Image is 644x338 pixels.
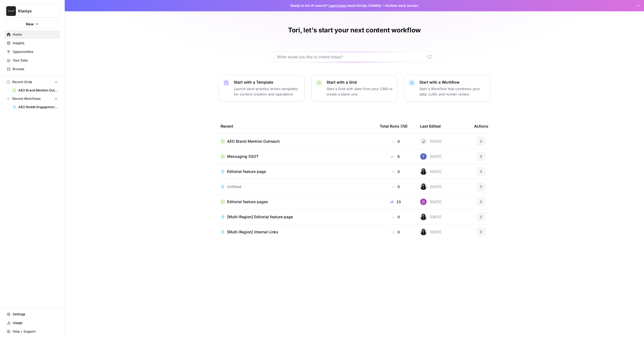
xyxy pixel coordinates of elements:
span: Help + Support [13,329,58,334]
a: Your Data [4,56,60,65]
div: 23 [380,199,412,204]
button: Start with a TemplateLaunch best-practice driven templates for content creation and operations [218,75,305,101]
button: Help + Support [4,327,60,336]
div: [DATE] [420,183,441,190]
span: Messaging SSOT [227,154,259,159]
div: [DATE] [420,153,441,160]
span: Your Data [13,58,58,63]
img: rox323kbkgutb4wcij4krxobkpon [420,168,427,175]
button: Start with a WorkflowStart a Workflow that combines your data, LLMs and human review [404,75,490,101]
span: Home [13,32,58,37]
div: 0 [380,139,412,144]
div: 0 [380,184,412,189]
div: [DATE] [420,214,441,220]
div: 6 [380,154,412,159]
h1: Tori, let's start your next content workflow [288,26,421,35]
span: AEO Reddit Engagement - Fork [18,105,58,110]
p: Start with a Grid [327,80,393,85]
p: Launch best-practice driven templates for content creation and operations [234,86,300,97]
a: AEO Brand Mention Outreach [221,139,371,144]
img: Klaviyo Logo [6,6,16,16]
img: rox323kbkgutb4wcij4krxobkpon [420,214,427,220]
div: Recent [221,119,371,134]
p: Start a Grid with data from your CMS or create a blank one [327,86,393,97]
a: Opportunities [4,47,60,56]
a: Insights [4,39,60,47]
span: Actions early access [386,3,418,8]
p: Start with a Workflow [419,80,486,85]
img: rox323kbkgutb4wcij4krxobkpon [420,229,427,235]
a: Untitled [221,184,371,189]
span: Ready to win AI search? about AirOps Visibility [290,3,381,8]
a: Messaging SSOT [221,154,371,159]
div: [DATE] [420,229,441,235]
button: New [4,20,60,28]
span: J [423,139,424,144]
div: 0 [380,214,412,220]
span: Insights [13,41,58,46]
a: AEO Brand Mention Outreach [10,86,60,95]
span: New [26,21,34,27]
button: Start with a GridStart a Grid with data from your CMS or create a blank one [311,75,398,101]
span: Opportunities [13,49,58,54]
span: [Multi-Region] Editorial feature page [227,214,293,220]
a: Usage [4,319,60,327]
div: Actions [474,119,488,134]
a: [Multi-Region] Internal Links [221,229,371,235]
span: Recent Grids [12,80,32,84]
span: Untitled [227,184,241,189]
a: Browse [4,65,60,73]
p: Start a Workflow that combines your data, LLMs and human review [419,86,486,97]
span: AEO Brand Mention Outreach [18,88,58,93]
div: Last Edited [420,119,441,134]
span: AEO Brand Mention Outreach [227,139,280,144]
span: Settings [13,312,58,317]
div: [DATE] [420,168,441,175]
div: 0 [380,229,412,235]
a: Learn more [328,4,346,8]
span: Usage [13,320,58,325]
a: Home [4,30,60,39]
a: Editorial feature pages [221,199,371,204]
a: [Multi-Region] Editorial feature page [221,214,371,220]
div: 0 [380,169,412,174]
input: What would you like to create today? [277,54,425,60]
div: [DATE] [420,138,441,145]
a: Editorial feature page [221,169,371,174]
a: AEO Reddit Engagement - Fork [10,103,60,111]
span: Browse [13,67,58,71]
span: [Multi-Region] Internal Links [227,229,278,235]
button: Workspace: Klaviyo [4,4,60,18]
span: Editorial feature pages [227,199,268,204]
button: Recent Workflows [4,95,60,103]
button: Recent Grids [4,78,60,86]
div: Total Runs (7d) [380,119,407,134]
img: rox323kbkgutb4wcij4krxobkpon [420,183,427,190]
span: Klaviyo [18,8,51,14]
img: a382ioujd0zahg0o9hprjabdk1s2 [420,199,427,205]
p: Start with a Template [234,80,300,85]
a: Settings [4,310,60,319]
div: [DATE] [420,199,441,205]
img: x8yczxid6s1iziywf4pp8m9fenlh [420,153,427,160]
span: Recent Workflows [12,96,40,101]
span: Editorial feature page [227,169,266,174]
